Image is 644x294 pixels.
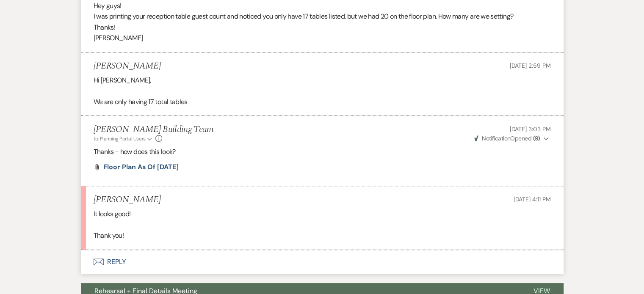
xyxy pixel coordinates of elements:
[94,11,551,22] p: I was printing your reception table guest count and noticed you only have 17 tables listed, but w...
[104,164,179,170] a: Floor plan as of [DATE]
[509,62,550,69] span: [DATE] 2:59 PM
[81,250,564,274] button: Reply
[482,135,510,142] span: Notification
[533,135,540,142] strong: ( 9 )
[94,124,214,135] h5: [PERSON_NAME] Building Team
[509,125,550,133] span: [DATE] 3:03 PM
[94,61,161,71] h5: [PERSON_NAME]
[473,134,551,143] button: NotificationOpened (9)
[94,75,551,107] div: Hi [PERSON_NAME], We are only having 17 total tables
[513,195,550,203] span: [DATE] 4:11 PM
[94,22,551,33] p: Thanks!
[94,135,154,143] button: to: Planning Portal Users
[94,135,146,142] span: to: Planning Portal Users
[94,209,551,241] div: It looks good! Thank you!
[94,146,551,157] p: Thanks - how does this look?
[474,135,540,142] span: Opened
[104,162,179,171] span: Floor plan as of [DATE]
[94,195,161,205] h5: [PERSON_NAME]
[94,33,551,44] p: [PERSON_NAME]
[94,0,551,11] p: Hey guys!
